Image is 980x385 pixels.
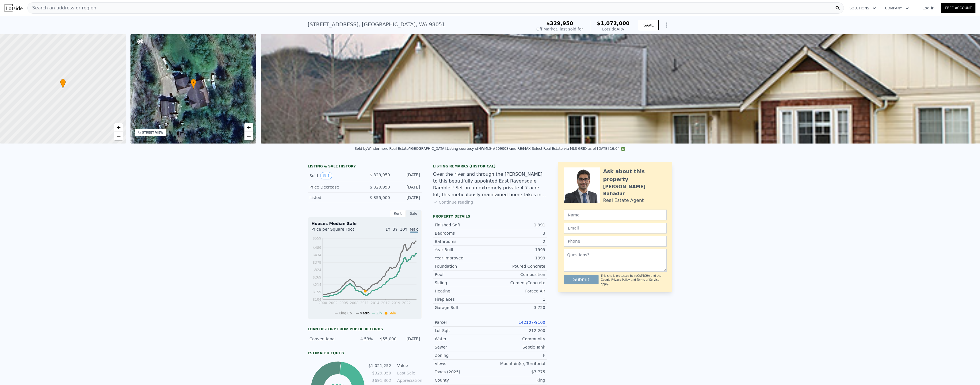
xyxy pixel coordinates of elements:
div: Real Estate Agent [603,197,644,204]
div: Year Built [435,247,490,253]
a: Zoom in [114,123,123,132]
span: Metro [360,311,369,315]
div: Cement/Concrete [490,280,545,286]
td: $1,021,252 [368,363,391,369]
span: Sale [389,311,396,315]
tspan: 2002 [329,301,338,305]
a: Privacy Policy [611,278,630,281]
td: Appreciation [396,377,422,384]
tspan: 2011 [360,301,369,305]
tspan: 2019 [391,301,400,305]
div: [STREET_ADDRESS] , [GEOGRAPHIC_DATA] , WA 98051 [308,21,445,28]
button: SAVE [639,20,659,30]
span: King Co. [339,311,353,315]
span: 3Y [393,227,397,232]
a: 142107-9100 [518,320,545,325]
div: Listed [309,195,360,200]
div: Property details [433,214,547,219]
div: Lotside ARV [597,26,630,32]
div: Sold [309,172,360,179]
div: Foundation [435,263,490,269]
button: View historical data [320,172,332,179]
tspan: $104 [313,298,321,302]
td: $329,950 [368,370,391,376]
div: $7,775 [490,369,545,375]
div: Sold by Windermere Real Estate/[GEOGRAPHIC_DATA] . [355,147,447,151]
div: [DATE] [395,172,420,179]
div: Mountain(s), Territorial [490,361,545,366]
div: Loan history from public records [308,327,422,331]
span: Zip [376,311,382,315]
div: 1 [490,296,545,302]
img: Lotside [5,4,23,12]
span: $ 355,000 [370,195,390,200]
input: Name [564,210,667,220]
div: Roof [435,272,490,277]
div: [DATE] [395,195,420,200]
div: Heating [435,288,490,294]
a: Zoom in [244,123,253,132]
div: Over the river and through the [PERSON_NAME] to this beautifully appointed East Ravensdale Ramble... [433,171,547,198]
div: Fireplaces [435,296,490,302]
td: $691,302 [368,377,391,384]
div: [DATE] [395,184,420,190]
div: STREET VIEW [142,130,164,135]
input: Email [564,223,667,234]
div: Rent [390,210,406,217]
div: Price per Square Foot [311,226,365,235]
tspan: $159 [313,290,321,294]
tspan: $379 [313,261,321,265]
span: − [247,132,251,140]
button: Solutions [845,3,881,13]
div: Garage Sqft [435,305,490,310]
div: This site is protected by reCAPTCHA and the Google and apply. [601,274,667,286]
tspan: $269 [313,275,321,279]
div: Bedrooms [435,230,490,236]
div: [PERSON_NAME] Bahadur [603,183,667,197]
span: + [117,124,120,131]
div: 2 [490,239,545,244]
tspan: $559 [313,236,321,240]
div: King [490,377,545,383]
img: NWMLS Logo [621,147,625,151]
button: Show Options [661,19,672,31]
tspan: 2005 [339,301,348,305]
div: Houses Median Sale [311,221,418,226]
span: $ 329,950 [370,173,390,177]
div: Price Decrease [309,184,360,190]
div: Poured Concrete [490,263,545,269]
span: • [60,80,66,85]
span: $ 329,950 [370,185,390,189]
div: Off Market, last sold for [536,26,583,32]
div: LISTING & SALE HISTORY [308,164,422,170]
div: • [60,79,66,89]
div: Finished Sqft [435,222,490,228]
span: 10Y [400,227,407,232]
a: Zoom out [244,132,253,140]
span: Search an address or region [28,5,96,11]
div: Views [435,361,490,366]
button: Submit [564,275,599,284]
span: − [117,132,120,140]
td: Value [396,363,422,369]
span: Max [410,227,418,233]
tspan: 2017 [381,301,390,305]
div: F [490,353,545,358]
div: Year Improved [435,255,490,261]
div: Sewer [435,344,490,350]
button: Continue reading [433,199,473,205]
div: Siding [435,280,490,286]
div: Zoning [435,353,490,358]
div: Taxes (2025) [435,369,490,375]
div: Septic Tank [490,344,545,350]
a: Terms of Service [637,278,659,281]
tspan: $214 [313,283,321,287]
div: Lot Sqft [435,328,490,333]
tspan: $489 [313,246,321,250]
div: Parcel [435,320,490,325]
div: 1,991 [490,222,545,228]
td: Last Sale [396,370,422,376]
div: • [191,79,196,89]
div: Estimated Equity [308,351,422,355]
tspan: $324 [313,268,321,272]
